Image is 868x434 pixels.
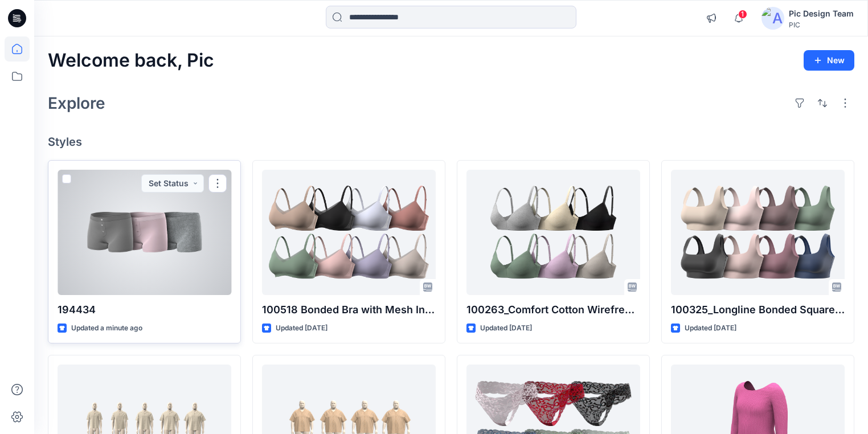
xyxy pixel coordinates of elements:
[671,170,845,295] a: 100325_Longline Bonded Square Neck Bra
[276,322,327,334] p: Updated [DATE]
[738,10,747,19] span: 1
[262,170,436,295] a: 100518 Bonded Bra with Mesh Inserts
[804,50,854,71] button: New
[685,322,736,334] p: Updated [DATE]
[58,170,231,295] a: 194434
[789,21,854,29] div: PIC
[48,94,105,112] h2: Explore
[671,302,845,318] p: 100325_Longline Bonded Square Neck Bra
[262,302,436,318] p: 100518 Bonded Bra with Mesh Inserts
[761,7,784,30] img: avatar
[480,322,532,334] p: Updated [DATE]
[48,50,214,71] h2: Welcome back, Pic
[71,322,142,334] p: Updated a minute ago
[58,302,231,318] p: 194434
[48,135,854,149] h4: Styles
[466,170,640,295] a: 100263_Comfort Cotton Wirefree Bra
[466,302,640,318] p: 100263_Comfort Cotton Wirefree Bra
[789,7,854,21] div: Pic Design Team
